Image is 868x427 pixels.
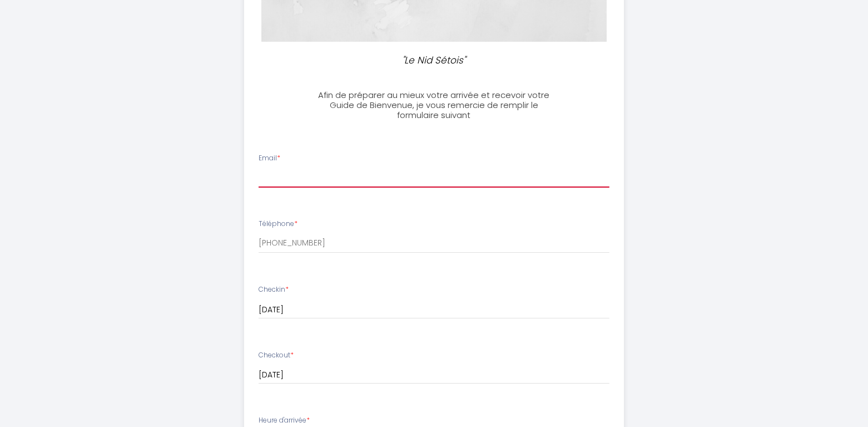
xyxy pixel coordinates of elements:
[259,350,294,361] label: Checkout
[315,53,553,68] p: "Le Nid Sétois"
[259,153,280,164] label: Email
[310,90,558,120] h3: Afin de préparer au mieux votre arrivée et recevoir votre Guide de Bienvenue, je vous remercie de...
[259,284,289,295] label: Checkin
[259,219,297,229] label: Téléphone
[259,415,310,426] label: Heure d'arrivée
